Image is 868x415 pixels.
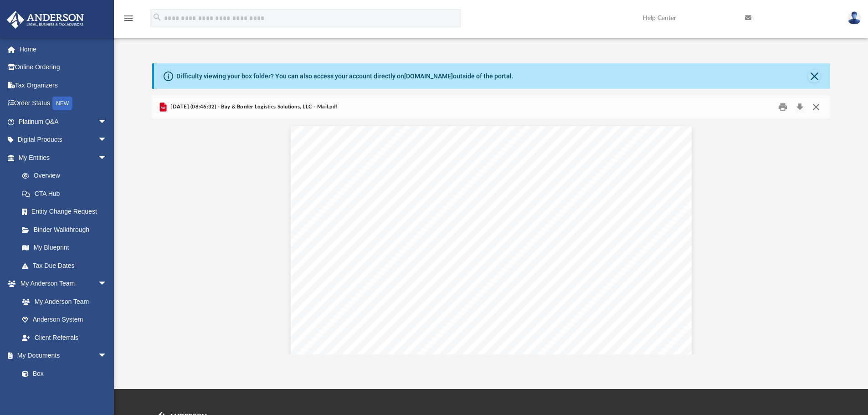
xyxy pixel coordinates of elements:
[6,58,121,77] a: Online Ordering
[13,239,116,257] a: My Blueprint
[13,184,121,203] a: CTA Hub
[6,347,116,365] a: My Documentsarrow_drop_down
[791,100,808,114] button: Download
[169,103,337,111] span: [DATE] (08:46:32) - Bay & Border Logistics Solutions, LLC - Mail.pdf
[98,113,116,131] span: arrow_drop_down
[13,328,116,347] a: Client Referrals
[774,100,792,114] button: Print
[13,203,121,221] a: Entity Change Request
[13,256,121,275] a: Tax Due Dates
[98,275,116,293] span: arrow_drop_down
[4,11,87,29] img: Anderson Advisors Platinum Portal
[6,131,121,149] a: Digital Productsarrow_drop_down
[6,113,121,131] a: Platinum Q&Aarrow_drop_down
[808,100,824,114] button: Close
[152,95,831,354] div: Preview
[13,311,116,329] a: Anderson System
[6,94,121,113] a: Order StatusNEW
[6,76,121,94] a: Tax Organizers
[123,17,134,24] a: menu
[98,131,116,149] span: arrow_drop_down
[847,11,861,25] img: User Pic
[152,12,162,22] i: search
[6,40,121,58] a: Home
[13,383,116,401] a: Meeting Minutes
[152,119,831,354] div: File preview
[152,119,831,354] div: Document Viewer
[808,70,821,82] button: Close
[13,167,121,185] a: Overview
[13,292,112,311] a: My Anderson Team
[123,13,134,24] i: menu
[6,149,121,167] a: My Entitiesarrow_drop_down
[6,275,116,293] a: My Anderson Teamarrow_drop_down
[13,220,121,239] a: Binder Walkthrough
[404,72,453,80] a: [DOMAIN_NAME]
[98,149,116,167] span: arrow_drop_down
[176,72,514,81] div: Difficulty viewing your box folder? You can also access your account directly on outside of the p...
[13,364,112,383] a: Box
[52,97,72,110] div: NEW
[98,347,116,365] span: arrow_drop_down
